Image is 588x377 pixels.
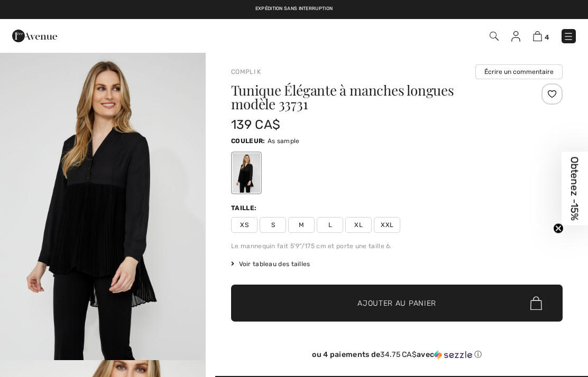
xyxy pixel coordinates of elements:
[533,31,542,41] img: Panier d'achat
[288,217,315,233] span: M
[563,31,574,42] img: Menu
[260,217,286,233] span: S
[511,31,520,42] img: Mes infos
[231,350,563,360] div: ou 4 paiements de avec
[530,296,542,310] img: Bag.svg
[231,137,265,145] span: Couleur:
[231,259,310,269] span: Voir tableau des tailles
[475,64,563,79] button: Écrire un commentaire
[553,223,564,234] button: Close teaser
[12,30,57,40] a: 1ère Avenue
[374,217,400,233] span: XXL
[569,157,581,221] span: Obtenez -15%
[345,217,372,233] span: XL
[533,30,549,42] a: 4
[231,203,259,213] div: Taille:
[268,137,300,145] span: As sample
[231,285,563,322] button: Ajouter au panier
[231,241,563,251] div: Le mannequin fait 5'9"/175 cm et porte une taille 6.
[12,25,57,46] img: 1ère Avenue
[233,153,260,193] div: As sample
[434,350,472,360] img: Sezzle
[357,298,436,309] span: Ajouter au panier
[380,350,417,359] span: 34.75 CA$
[317,217,343,233] span: L
[562,152,588,225] div: Obtenez -15%Close teaser
[231,68,261,76] a: Compli K
[231,217,258,233] span: XS
[490,32,499,41] img: Recherche
[231,83,507,111] h1: Tunique Élégante à manches longues modèle 33731
[231,117,280,132] span: 139 CA$
[545,33,549,41] span: 4
[231,350,563,363] div: ou 4 paiements de34.75 CA$avecSezzle Cliquez pour en savoir plus sur Sezzle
